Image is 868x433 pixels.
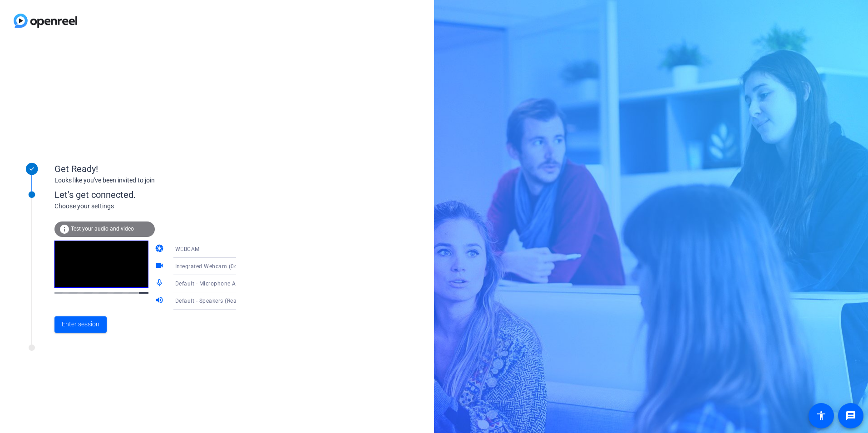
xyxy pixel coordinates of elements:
mat-icon: videocam [155,261,166,272]
div: Choose your settings [54,202,255,211]
span: WEBCAM [175,246,200,252]
div: Get Ready! [54,162,236,176]
span: Default - Microphone Array (Realtek(R) Audio) [175,280,296,287]
div: Let's get connected. [54,188,255,202]
span: Integrated Webcam (0c45:6733) [175,262,261,270]
button: Enter session [54,316,107,333]
span: Test your audio and video [71,226,134,232]
mat-icon: accessibility [816,410,827,421]
mat-icon: volume_up [155,295,166,306]
mat-icon: message [845,410,856,421]
mat-icon: camera [155,244,166,255]
mat-icon: mic_none [155,278,166,289]
div: Looks like you've been invited to join [54,176,236,185]
mat-icon: info [59,224,70,235]
span: Enter session [62,320,99,329]
span: Default - Speakers (Realtek(R) Audio) [175,297,273,304]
